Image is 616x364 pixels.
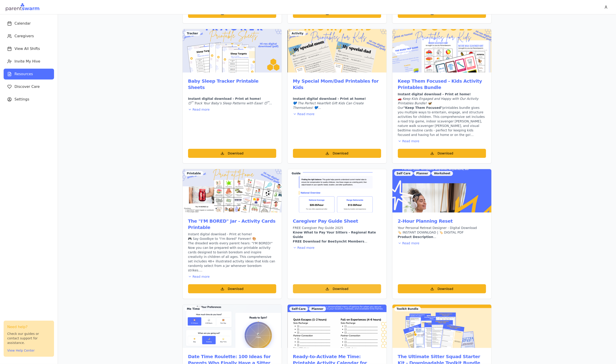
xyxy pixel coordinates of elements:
[5,3,40,12] img: Parentswarm Logo
[392,305,491,348] img: The Ultimate Sitter Squad Starter Kit - Downloadable Toolkit Bundle
[293,101,364,110] i: 💙 The Perfect Heartfelt Gift Kids Can Create Themselves! 💙
[432,171,453,176] div: Worksheet
[4,69,54,79] button: Resources
[293,149,381,158] button: Download
[14,84,40,89] span: Discover Care
[14,97,29,102] span: Settings
[398,92,486,137] div: Our printables bundle gives you multiple ways to entertain, engage, and structure activities for ...
[289,171,303,176] div: Guide
[392,169,491,212] img: 2-Hour Planning Reset
[188,92,276,105] div: ...
[398,284,486,293] button: Download
[183,169,282,212] img: The "I'M BORED" Jar - Activity Cards Printable
[404,106,442,110] b: "Keep Them Focused"
[293,92,381,110] div: ...
[293,240,364,243] b: FREE Download for BeeSyncht Members
[4,18,54,29] button: Calendar
[398,235,433,239] b: Product Description
[394,306,421,311] div: Toolkit Bundle
[288,169,387,212] img: Caregiver Pay Guide Sheet
[188,274,210,279] button: Read more
[293,245,315,250] button: Read more
[398,78,486,91] h3: Keep Them Focused - Kids Activity Printables Bundle
[293,218,381,224] h3: Caregiver Pay Guide Sheet
[289,306,308,311] div: Self-Care
[414,171,431,176] div: Planner
[188,101,269,105] i: 😴 Track Your Baby's Sleep Patterns with Ease! 😴
[4,31,54,42] button: Caregivers
[288,305,387,348] img: Ready-to-Activate Me Time: Printable Activity Calendar for Parents
[188,218,276,231] h3: The "I'M BORED" Jar - Activity Cards Printable
[398,226,486,239] div: Your Personal Retreat Designer - Digital Download 🏷️ INSTANT DOWNLOAD | 🏷️ DIGITAL PDF ...
[398,218,486,224] h3: 2-Hour Planning Reset
[293,112,315,116] button: Read more
[293,284,381,293] button: Download
[183,29,282,72] img: Baby Sleep Tracker Printable Sheets
[293,231,376,239] b: Know What to Pay Your Sitters - Regional Rate Guide
[14,21,31,26] span: Calendar
[293,97,366,100] b: Instant digital download - Print at home!
[4,81,54,92] button: Discover Care
[398,241,420,245] button: Read more
[188,78,276,91] h3: Baby Sleep Tracker Printable Sheets
[398,149,486,158] button: Download
[392,29,491,72] img: Keep Them Focused - Kids Activity Printables Bundle
[184,31,201,36] div: Tracker
[293,78,381,91] h3: My Special Mom/Dad Printables for Kids
[7,331,50,345] p: Check our guides or contact support for assistance.
[188,284,276,293] button: Download
[398,97,479,105] i: 🚗 Keep Kids Engaged and Happy with Our Activity Printables Bundle! 🦋
[188,107,210,112] button: Read more
[188,97,261,100] b: Instant digital download - Print at home!
[184,171,203,176] div: Printable
[184,306,202,311] div: Me Time
[398,139,420,143] button: Read more
[293,226,381,244] div: FREE Caregiver Pay Guide 2025 ...
[14,71,33,77] span: Resources
[14,59,40,64] span: Invite My Hive
[14,46,40,51] span: View All Shifts
[309,306,326,311] div: Planner
[7,348,35,353] button: View Help Center
[289,31,306,36] div: Activity
[183,305,282,348] img: Date Time Roulette: 100 Ideas for Parents Who Finally Have a Sitter
[188,232,276,273] div: Instant digital download - Print at home! 🎮 Say Goodbye to "I'm Bored" Forever! 🎨 The dreaded wor...
[188,149,276,158] button: Download
[14,33,34,39] span: Caregivers
[394,171,413,176] div: Self Care
[4,56,54,67] button: Invite My Hive
[4,43,54,54] button: View All Shifts
[7,324,50,330] h3: Need help?
[288,29,387,72] img: My Special Mom/Dad Printables for Kids
[398,92,471,96] b: Instant digital download - Print at home!
[4,94,54,105] button: Settings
